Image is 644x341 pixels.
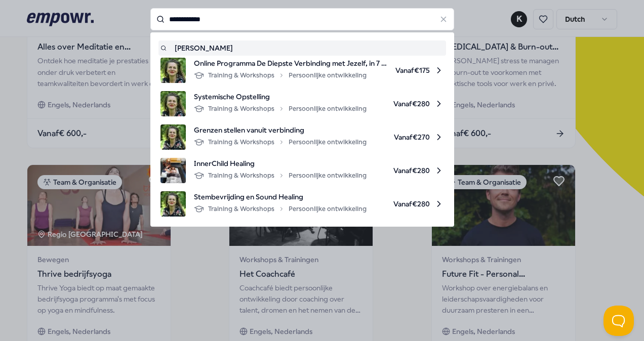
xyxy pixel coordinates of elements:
div: Training & Workshops Persoonlijke ontwikkeling [194,103,367,115]
span: Vanaf € 280 [375,91,444,116]
a: product imageOnline Programma De Diepste Verbinding met Jezelf, in 7 stappen Terug naar je Kern, ... [160,58,444,83]
div: Training & Workshops Persoonlijke ontwikkeling [194,69,367,81]
img: product image [160,124,186,150]
a: product imageSystemische OpstellingTraining & WorkshopsPersoonlijke ontwikkelingVanaf€280 [160,91,444,116]
span: Online Programma De Diepste Verbinding met Jezelf, in 7 stappen Terug naar je Kern, bron van comp... [194,58,387,69]
div: Training & Workshops Persoonlijke ontwikkeling [194,136,367,148]
img: product image [160,91,186,116]
span: Vanaf € 175 [395,58,444,83]
span: InnerChild Healing [194,158,367,169]
a: product imageStembevrijding en Sound HealingTraining & WorkshopsPersoonlijke ontwikkelingVanaf€280 [160,191,444,217]
a: [PERSON_NAME] [160,42,444,54]
iframe: Help Scout Beacon - Open [603,306,634,336]
img: product image [160,58,186,83]
span: Vanaf € 280 [375,191,444,217]
a: product imageInnerChild HealingTraining & WorkshopsPersoonlijke ontwikkelingVanaf€280 [160,158,444,183]
span: Stembevrijding en Sound Healing [194,191,367,202]
span: Grenzen stellen vanuit verbinding [194,124,367,136]
div: Training & Workshops Persoonlijke ontwikkeling [194,203,367,215]
span: Vanaf € 270 [375,124,444,150]
img: product image [160,158,186,183]
div: Training & Workshops Persoonlijke ontwikkeling [194,169,367,182]
a: product imageGrenzen stellen vanuit verbindingTraining & WorkshopsPersoonlijke ontwikkelingVanaf€270 [160,124,444,150]
input: Search for products, categories or subcategories [150,8,454,30]
span: Systemische Opstelling [194,91,367,102]
img: product image [160,191,186,217]
span: Vanaf € 280 [375,158,444,183]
